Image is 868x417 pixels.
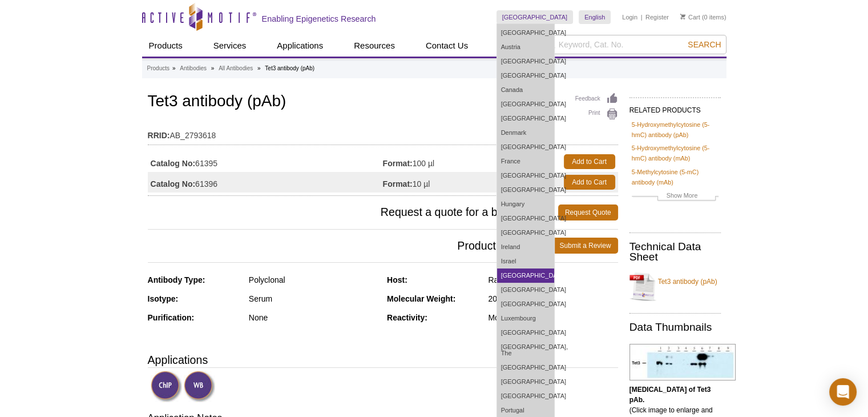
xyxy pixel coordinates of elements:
[419,35,475,57] a: Contact Us
[497,389,554,403] a: [GEOGRAPHIC_DATA]
[629,270,721,304] a: Tet3 antibody (pAb)
[383,179,413,189] strong: Format:
[497,154,554,169] a: France
[497,69,554,83] a: [GEOGRAPHIC_DATA]
[497,126,554,140] a: Denmark
[632,143,718,163] a: 5-Hydroxymethylcytosine (5-hmC) antibody (mAb)
[147,63,169,74] a: Products
[497,254,554,268] a: Israel
[148,130,170,141] strong: RRID:
[497,226,554,240] a: [GEOGRAPHIC_DATA]
[148,313,195,322] strong: Purification:
[497,240,554,254] a: Ireland
[552,238,617,254] a: Submit a Review
[564,175,615,190] a: Add to Cart
[249,294,378,304] div: Serum
[172,65,176,71] li: »
[641,10,643,24] li: |
[387,294,455,303] strong: Molecular Weight:
[497,311,554,326] a: Luxembourg
[632,119,718,140] a: 5-Hydroxymethylcytosine (5-hmC) antibody (pAb)
[629,386,711,404] b: [MEDICAL_DATA] of Tet3 pAb.
[497,297,554,311] a: [GEOGRAPHIC_DATA]
[148,205,558,220] span: Request a quote for a bulk order
[497,54,554,69] a: [GEOGRAPHIC_DATA]
[347,35,402,57] a: Resources
[387,313,427,322] strong: Reactivity:
[488,294,617,304] div: 200 kDa
[219,63,253,74] a: All Antibodies
[387,275,407,284] strong: Host:
[497,140,554,154] a: [GEOGRAPHIC_DATA]
[575,93,618,105] a: Feedback
[497,26,554,40] a: [GEOGRAPHIC_DATA]
[383,172,512,193] td: 10 µl
[497,183,554,197] a: [GEOGRAPHIC_DATA]
[151,158,196,169] strong: Catalog No:
[184,371,215,402] img: Western Blot Validated
[680,13,700,21] a: Cart
[629,97,721,118] h2: RELATED PRODUCTS
[180,63,207,74] a: Antibodies
[684,39,724,50] button: Search
[148,238,553,254] span: Product Review
[148,93,618,112] h1: Tet3 antibody (pAb)
[629,242,721,262] h2: Technical Data Sheet
[497,83,554,97] a: Canada
[497,340,554,360] a: [GEOGRAPHIC_DATA], The
[151,179,196,189] strong: Catalog No:
[142,35,189,57] a: Products
[497,197,554,211] a: Hungary
[497,169,554,183] a: [GEOGRAPHIC_DATA]
[497,326,554,340] a: [GEOGRAPHIC_DATA]
[383,151,512,172] td: 100 µl
[270,35,330,57] a: Applications
[575,108,618,121] a: Print
[622,13,637,21] a: Login
[488,275,617,285] div: Rabbit
[497,268,554,283] a: [GEOGRAPHIC_DATA]
[257,65,261,71] li: »
[497,111,554,126] a: [GEOGRAPHIC_DATA]
[558,205,618,220] a: Request Quote
[148,123,618,142] td: AB_2793618
[148,151,383,172] td: 61395
[148,294,179,303] strong: Isotype:
[497,283,554,297] a: [GEOGRAPHIC_DATA]
[496,10,574,24] a: [GEOGRAPHIC_DATA]
[541,35,726,54] input: Keyword, Cat. No.
[383,158,413,169] strong: Format:
[265,65,314,71] li: Tet3 antibody (pAb)
[262,14,376,24] h2: Enabling Epigenetics Research
[564,154,615,169] a: Add to Cart
[680,10,726,24] li: (0 items)
[632,167,718,187] a: 5-Methylcytosine (5-mC) antibody (mAb)
[497,375,554,389] a: [GEOGRAPHIC_DATA]
[207,35,253,57] a: Services
[497,97,554,111] a: [GEOGRAPHIC_DATA]
[688,40,721,49] span: Search
[629,322,721,332] h2: Data Thumbnails
[680,14,685,19] img: Your Cart
[488,312,617,323] div: Mouse
[492,35,541,57] a: About Us
[497,360,554,375] a: [GEOGRAPHIC_DATA]
[211,65,215,71] li: »
[629,344,736,380] img: Tet3 antibody (pAb) tested by Western blot.
[249,275,378,285] div: Polyclonal
[497,40,554,54] a: Austria
[645,13,669,21] a: Register
[579,10,611,24] a: English
[148,275,205,284] strong: Antibody Type:
[148,351,618,368] h3: Applications
[632,190,718,203] a: Show More
[148,172,383,193] td: 61396
[829,378,857,406] div: Open Intercom Messenger
[151,371,182,402] img: ChIP Validated
[249,312,378,323] div: None
[497,211,554,226] a: [GEOGRAPHIC_DATA]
